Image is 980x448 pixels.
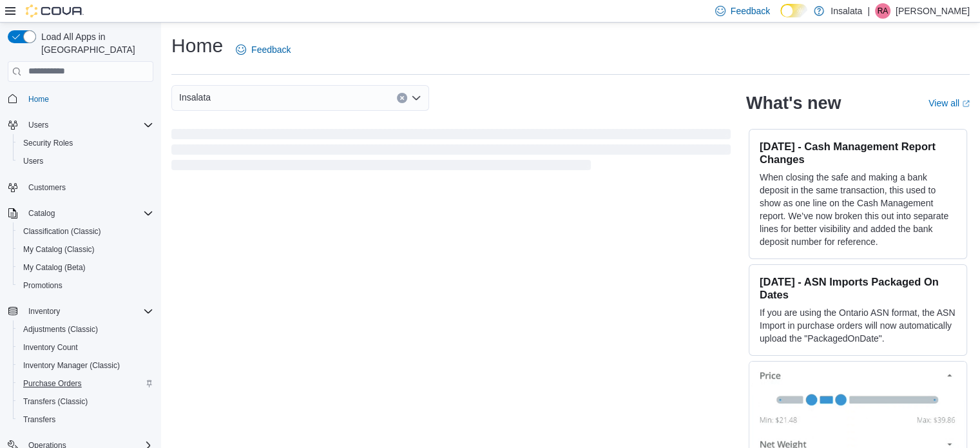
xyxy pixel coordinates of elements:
[13,258,159,277] button: My Catalog (Beta)
[23,226,101,237] span: Classification (Classic)
[18,358,153,373] span: Inventory Manager (Classic)
[28,208,55,219] span: Catalog
[18,376,87,391] a: Purchase Orders
[760,306,956,345] p: If you are using the Ontario ASN format, the ASN Import in purchase orders will now automatically...
[746,93,841,113] h2: What's new
[18,242,153,257] span: My Catalog (Classic)
[23,117,153,133] span: Users
[23,396,88,407] span: Transfers (Classic)
[867,3,870,19] p: |
[13,222,159,240] button: Classification (Classic)
[23,414,55,425] span: Transfers
[18,278,153,293] span: Promotions
[18,412,153,427] span: Transfers
[13,338,159,356] button: Inventory Count
[18,394,93,409] a: Transfers (Classic)
[411,93,421,103] button: Open list of options
[23,117,53,133] button: Users
[36,30,153,56] span: Load All Apps in [GEOGRAPHIC_DATA]
[18,260,153,275] span: My Catalog (Beta)
[3,116,159,134] button: Users
[23,138,73,148] span: Security Roles
[23,92,54,107] a: Home
[251,43,291,56] span: Feedback
[23,360,120,371] span: Inventory Manager (Classic)
[896,3,970,19] p: [PERSON_NAME]
[23,304,153,319] span: Inventory
[18,322,153,337] span: Adjustments (Classic)
[3,90,159,108] button: Home
[23,280,62,291] span: Promotions
[18,260,91,275] a: My Catalog (Beta)
[23,206,60,221] button: Catalog
[18,322,103,337] a: Adjustments (Classic)
[18,394,153,409] span: Transfers (Classic)
[13,277,159,295] button: Promotions
[18,242,100,257] a: My Catalog (Classic)
[18,376,153,391] span: Purchase Orders
[13,375,159,393] button: Purchase Orders
[23,324,98,335] span: Adjustments (Classic)
[18,412,61,427] a: Transfers
[23,262,86,273] span: My Catalog (Beta)
[731,5,770,17] span: Feedback
[23,378,82,389] span: Purchase Orders
[760,140,956,166] h3: [DATE] - Cash Management Report Changes
[23,91,153,107] span: Home
[18,340,153,355] span: Inventory Count
[23,304,65,319] button: Inventory
[18,153,48,169] a: Users
[3,302,159,320] button: Inventory
[26,5,84,17] img: Cova
[3,178,159,197] button: Customers
[760,275,956,301] h3: [DATE] - ASN Imports Packaged On Dates
[760,171,956,248] p: When closing the safe and making a bank deposit in the same transaction, this used to show as one...
[23,156,43,166] span: Users
[28,94,49,104] span: Home
[18,224,106,239] a: Classification (Classic)
[18,358,125,373] a: Inventory Manager (Classic)
[171,131,731,173] span: Loading
[171,33,223,59] h1: Home
[780,17,781,18] span: Dark Mode
[831,3,862,19] p: Insalata
[962,100,970,108] svg: External link
[23,179,153,195] span: Customers
[28,182,66,193] span: Customers
[397,93,407,103] button: Clear input
[13,411,159,429] button: Transfers
[23,244,95,255] span: My Catalog (Classic)
[28,120,48,130] span: Users
[18,153,153,169] span: Users
[928,98,970,108] a: View allExternal link
[23,206,153,221] span: Catalog
[18,278,68,293] a: Promotions
[13,240,159,258] button: My Catalog (Classic)
[18,224,153,239] span: Classification (Classic)
[28,306,60,317] span: Inventory
[179,90,211,105] span: Insalata
[780,4,807,17] input: Dark Mode
[23,342,78,353] span: Inventory Count
[18,340,83,355] a: Inventory Count
[13,356,159,375] button: Inventory Manager (Classic)
[13,393,159,411] button: Transfers (Classic)
[231,37,296,63] a: Feedback
[13,134,159,152] button: Security Roles
[13,320,159,338] button: Adjustments (Classic)
[878,3,889,19] span: RA
[13,152,159,170] button: Users
[18,135,153,151] span: Security Roles
[18,135,78,151] a: Security Roles
[875,3,890,19] div: Ryan Anthony
[3,204,159,222] button: Catalog
[23,180,71,195] a: Customers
